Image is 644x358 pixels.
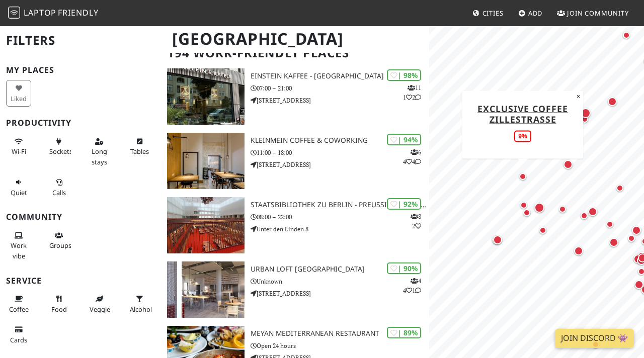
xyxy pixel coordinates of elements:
[620,29,632,41] div: Map marker
[46,227,71,254] button: Groups
[251,201,430,209] h3: Staatsbibliothek zu Berlin - Preußischer Kulturbesitz
[11,241,27,260] span: People working
[49,241,71,250] span: Group tables
[515,130,531,142] div: 9%
[6,65,155,75] h3: My Places
[528,9,543,18] span: Add
[579,106,593,120] div: Map marker
[6,227,31,264] button: Work vibe
[46,174,71,201] button: Calls
[572,244,585,257] div: Map marker
[251,265,430,274] h3: URBAN LOFT [GEOGRAPHIC_DATA]
[10,335,27,344] span: Credit cards
[6,291,31,317] button: Coffee
[161,68,429,125] a: Einstein Kaffee - Charlottenburg | 98% 1112 Einstein Kaffee - [GEOGRAPHIC_DATA] 07:00 – 21:00 [ST...
[518,199,530,211] div: Map marker
[87,291,112,317] button: Veggie
[130,147,149,156] span: Work-friendly tables
[167,133,245,189] img: KleinMein Coffee & Coworking
[6,321,31,348] button: Cards
[251,341,430,350] p: Open 24 hours
[537,224,549,236] div: Map marker
[11,188,27,197] span: Quiet
[251,136,430,145] h3: KleinMein Coffee & Coworking
[574,91,583,102] button: Close popup
[8,5,99,22] a: LaptopFriendly LaptopFriendly
[521,207,533,219] div: Map marker
[8,7,20,19] img: LaptopFriendly
[411,212,421,231] p: 8 2
[24,7,56,18] span: Laptop
[387,327,421,338] div: | 89%
[403,276,421,295] p: 4 4 1
[87,133,112,170] button: Long stays
[127,133,152,160] button: Tables
[46,291,71,317] button: Food
[251,277,430,286] p: Unknown
[161,133,429,189] a: KleinMein Coffee & Coworking | 94% 644 KleinMein Coffee & Coworking 11:00 – 18:00 [STREET_ADDRESS]
[251,224,430,234] p: Unter den Linden 8
[127,291,152,317] button: Alcohol
[161,197,429,253] a: Staatsbibliothek zu Berlin - Preußischer Kulturbesitz | 92% 82 Staatsbibliothek zu Berlin - Preuß...
[387,134,421,145] div: | 94%
[604,218,616,230] div: Map marker
[514,4,547,22] a: Add
[251,72,430,80] h3: Einstein Kaffee - [GEOGRAPHIC_DATA]
[491,233,504,246] div: Map marker
[553,4,633,22] a: Join Community
[161,261,429,318] a: URBAN LOFT Berlin | 90% 441 URBAN LOFT [GEOGRAPHIC_DATA] Unknown [STREET_ADDRESS]
[403,83,421,102] p: 11 1 2
[251,96,430,105] p: [STREET_ADDRESS]
[387,262,421,274] div: | 90%
[517,170,529,183] div: Map marker
[49,147,72,156] span: Power sockets
[482,9,504,18] span: Cities
[614,182,626,194] div: Map marker
[130,305,152,314] span: Alcohol
[251,289,430,298] p: [STREET_ADDRESS]
[9,305,29,314] span: Coffee
[6,133,31,160] button: Wi-Fi
[490,233,503,246] div: Map marker
[532,201,546,215] div: Map marker
[251,212,430,222] p: 08:00 – 22:00
[251,148,430,157] p: 11:00 – 18:00
[58,7,98,18] span: Friendly
[625,232,637,244] div: Map marker
[6,212,155,222] h3: Community
[6,174,31,201] button: Quiet
[556,203,569,215] div: Map marker
[578,210,590,222] div: Map marker
[567,9,629,18] span: Join Community
[52,188,66,197] span: Video/audio calls
[6,118,155,128] h3: Productivity
[468,4,508,22] a: Cities
[92,147,107,166] span: Long stays
[387,198,421,210] div: | 92%
[251,329,430,338] h3: Meyan Mediterranean Restaurant
[607,236,620,249] div: Map marker
[586,205,599,218] div: Map marker
[387,69,421,81] div: | 98%
[403,147,421,166] p: 6 4 4
[630,224,643,237] div: Map marker
[477,102,568,125] a: Exclusive Coffee Zillestraße
[46,133,71,160] button: Sockets
[51,305,67,314] span: Food
[251,83,430,93] p: 07:00 – 21:00
[164,25,427,53] h1: [GEOGRAPHIC_DATA]
[167,197,245,253] img: Staatsbibliothek zu Berlin - Preußischer Kulturbesitz
[6,25,155,56] h2: Filters
[167,261,245,318] img: URBAN LOFT Berlin
[251,160,430,169] p: [STREET_ADDRESS]
[561,158,575,171] div: Map marker
[167,68,245,125] img: Einstein Kaffee - Charlottenburg
[6,276,155,286] h3: Service
[579,113,591,125] div: Map marker
[90,305,110,314] span: Veggie
[12,147,26,156] span: Stable Wi-Fi
[606,95,619,108] div: Map marker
